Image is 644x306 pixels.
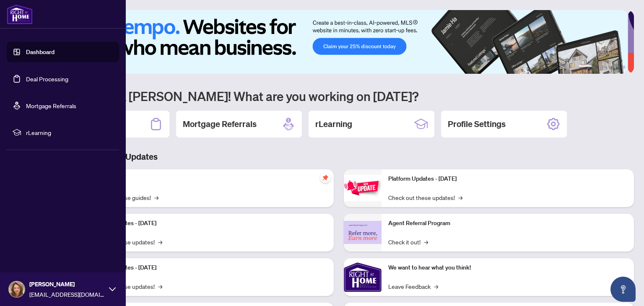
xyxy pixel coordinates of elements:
p: Agent Referral Program [388,219,627,228]
button: 1 [579,65,592,69]
p: Platform Updates - [DATE] [88,219,327,228]
img: Agent Referral Program [344,221,382,244]
button: 4 [609,65,612,69]
h2: rLearning [315,118,352,130]
button: 3 [602,65,605,69]
span: [PERSON_NAME] [29,280,105,289]
p: Platform Updates - [DATE] [88,263,327,272]
a: Check out these updates!→ [388,193,462,202]
h2: Profile Settings [448,118,506,130]
a: Deal Processing [26,75,68,83]
img: Platform Updates - June 23, 2025 [344,175,382,201]
img: logo [7,4,33,24]
a: Check it out!→ [388,237,428,246]
span: rLearning [26,128,113,137]
a: Dashboard [26,48,55,56]
span: → [424,237,428,246]
span: → [458,193,462,202]
span: → [434,282,438,291]
img: Slide 0 [44,10,628,74]
p: Self-Help [88,174,327,184]
button: Open asap [610,277,636,302]
img: We want to hear what you think! [344,258,382,296]
button: 6 [622,65,626,69]
h2: Mortgage Referrals [183,118,257,130]
span: pushpin [320,173,330,183]
p: Platform Updates - [DATE] [388,174,627,184]
a: Mortgage Referrals [26,102,76,109]
p: We want to hear what you think! [388,263,627,272]
span: → [158,282,162,291]
h3: Brokerage & Industry Updates [44,151,634,163]
span: [EMAIL_ADDRESS][DOMAIN_NAME] [29,290,105,299]
button: 5 [615,65,619,69]
img: Profile Icon [9,281,25,297]
button: 2 [595,65,599,69]
span: → [154,193,158,202]
a: Leave Feedback→ [388,282,438,291]
span: → [158,237,162,246]
h1: Welcome back [PERSON_NAME]! What are you working on [DATE]? [44,88,634,104]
